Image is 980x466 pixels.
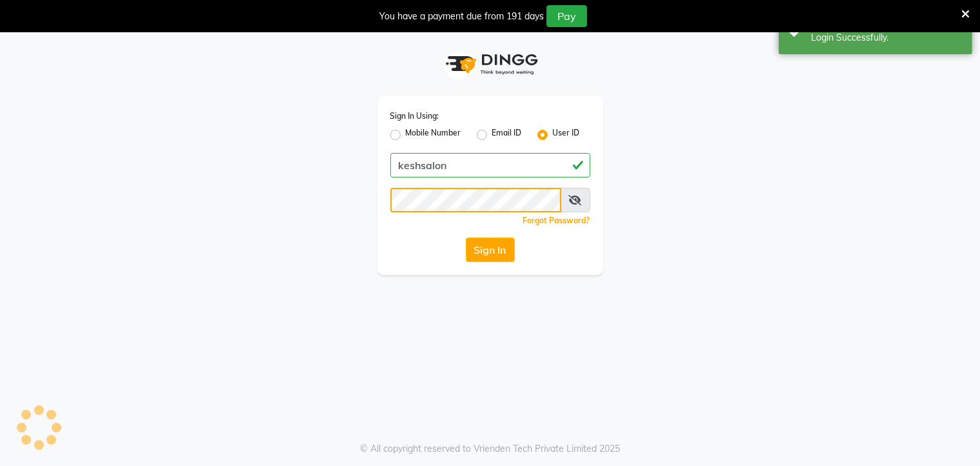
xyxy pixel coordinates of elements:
div: You have a payment due from 191 days [379,10,544,23]
input: Username [390,153,590,177]
label: Mobile Number [406,127,461,143]
label: Sign In Using: [390,110,439,122]
button: Pay [546,5,587,27]
img: logo1.svg [439,45,542,83]
a: Forgot Password? [523,216,590,225]
input: Username [390,188,561,212]
label: Email ID [492,127,522,143]
button: Sign In [466,238,515,262]
label: User ID [553,127,580,143]
div: Login Successfully. [811,31,963,45]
